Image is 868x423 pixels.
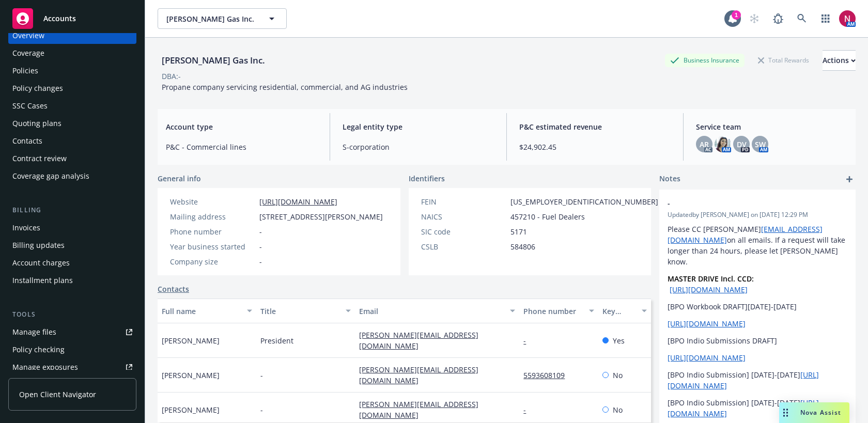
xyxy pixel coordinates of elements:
span: Updated by [PERSON_NAME] on [DATE] 12:29 PM [668,210,847,220]
div: Account charges [12,255,70,271]
a: Contract review [8,150,136,167]
button: Full name [158,299,256,323]
p: [BPO Indio Submission] [DATE]-[DATE] [668,397,847,419]
span: SW [755,139,766,150]
span: P&C estimated revenue [519,121,671,132]
div: Manage files [12,324,56,340]
a: 5593608109 [523,370,573,380]
div: Manage exposures [12,359,78,375]
div: Actions [823,51,856,70]
span: 584806 [510,241,535,252]
div: Mailing address [170,211,255,222]
span: - [668,198,820,209]
a: Installment plans [8,272,136,289]
p: Please CC [PERSON_NAME] on all emails. If a request will take longer than 24 hours, please let [P... [668,224,847,267]
div: Policies [12,62,38,79]
img: photo [715,136,731,152]
p: [BPO Indio Submission] [DATE]-[DATE] [668,369,847,391]
span: No [613,370,623,381]
span: [US_EMPLOYER_IDENTIFICATION_NUMBER] [510,196,658,207]
p: [BPO Workbook DRAFT][DATE]-[DATE] [668,301,847,312]
span: [PERSON_NAME] [162,370,220,381]
button: Phone number [519,299,598,323]
div: Quoting plans [12,115,61,132]
a: Account charges [8,255,136,271]
span: - [259,256,262,267]
span: Yes [613,335,625,346]
span: Legal entity type [343,121,494,132]
a: Start snowing [744,8,765,29]
div: Coverage gap analysis [12,168,89,184]
span: [PERSON_NAME] Gas Inc. [166,13,256,24]
div: Billing updates [12,237,65,254]
div: Phone number [170,226,255,237]
a: Contacts [158,284,189,294]
a: Manage files [8,324,136,340]
a: add [843,173,856,185]
div: Installment plans [12,272,73,289]
div: DBA: - [162,71,181,82]
a: Billing updates [8,237,136,254]
a: Quoting plans [8,115,136,132]
button: Nova Assist [779,402,849,423]
div: Full name [162,306,241,317]
div: Drag to move [779,402,792,423]
div: Business Insurance [665,54,745,67]
button: Title [256,299,355,323]
div: SIC code [421,226,506,237]
div: SSC Cases [12,98,48,114]
a: Report a Bug [768,8,788,29]
a: [PERSON_NAME][EMAIL_ADDRESS][DOMAIN_NAME] [359,399,478,420]
span: Nova Assist [800,408,841,417]
a: Overview [8,27,136,44]
div: Key contact [602,306,636,317]
span: [PERSON_NAME] [162,335,220,346]
a: - [523,336,534,346]
a: Policy checking [8,341,136,358]
span: - [259,241,262,252]
span: DV [737,139,747,150]
div: NAICS [421,211,506,222]
span: - [260,404,263,415]
div: Email [359,306,504,317]
span: S-corporation [343,142,494,152]
span: - [259,226,262,237]
span: [STREET_ADDRESS][PERSON_NAME] [259,211,383,222]
p: [BPO Indio Submissions DRAFT] [668,335,847,346]
button: [PERSON_NAME] Gas Inc. [158,8,287,29]
a: [URL][DOMAIN_NAME] [668,353,746,363]
span: Propane company servicing residential, commercial, and AG industries [162,82,408,92]
img: photo [839,10,856,27]
div: Website [170,196,255,207]
span: General info [158,173,201,184]
div: Contract review [12,150,67,167]
a: Policy changes [8,80,136,97]
button: Email [355,299,519,323]
a: [URL][DOMAIN_NAME] [259,197,337,207]
a: [URL][DOMAIN_NAME] [670,285,748,294]
a: Policies [8,62,136,79]
div: Title [260,306,339,317]
span: Service team [696,121,847,132]
div: Policy changes [12,80,63,97]
div: Total Rewards [753,54,814,67]
div: Policy checking [12,341,65,358]
span: 5171 [510,226,527,237]
div: FEIN [421,196,506,207]
span: Open Client Navigator [19,389,96,400]
span: Accounts [43,14,76,23]
div: Coverage [12,45,44,61]
a: [URL][DOMAIN_NAME] [668,319,746,328]
a: Search [792,8,812,29]
a: [PERSON_NAME][EMAIL_ADDRESS][DOMAIN_NAME] [359,330,478,351]
a: Switch app [815,8,836,29]
div: Year business started [170,241,255,252]
a: - [523,405,534,415]
span: President [260,335,293,346]
a: Manage exposures [8,359,136,375]
div: [PERSON_NAME] Gas Inc. [158,54,269,67]
a: [PERSON_NAME][EMAIL_ADDRESS][DOMAIN_NAME] [359,365,478,385]
a: Invoices [8,220,136,236]
a: Accounts [8,4,136,33]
